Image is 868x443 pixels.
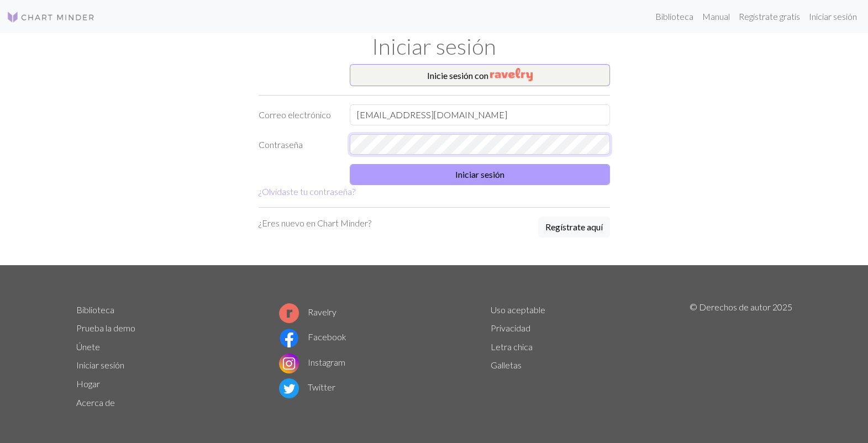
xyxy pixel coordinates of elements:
[689,302,792,312] font: © Derechos de autor 2025
[279,382,335,392] a: Twitter
[76,378,100,389] a: Hogar
[491,304,545,315] a: Uso aceptable
[734,6,804,28] a: Regístrate gratis
[259,217,371,230] p: ¿Eres nuevo en Chart Minder?
[698,6,734,28] a: Manual
[804,6,861,28] a: Iniciar sesión
[491,341,533,352] a: Letra chica
[491,323,530,333] a: Privacidad
[279,303,299,323] img: Logotipo de Ravelry
[538,217,610,238] button: Regístrate aquí
[76,323,135,333] a: Prueba la demo
[490,68,533,81] img: Ravelry
[279,357,345,367] a: Instagram
[538,217,610,239] a: Regístrate aquí
[279,328,299,348] img: Logotipo de Facebook
[252,104,343,125] label: Correo electrónico
[279,307,336,317] a: Ravelry
[70,33,799,60] h1: Iniciar sesión
[76,304,114,315] a: Biblioteca
[279,331,346,342] a: Facebook
[259,186,355,197] a: ¿Olvidaste tu contraseña?
[651,6,698,28] a: Biblioteca
[427,70,488,81] font: Inicie sesión con
[279,378,299,398] img: Logotipo de Twitter
[350,164,610,185] button: Iniciar sesión
[76,341,100,352] a: Únete
[76,360,124,370] a: Iniciar sesión
[491,360,522,370] a: Galletas
[350,64,610,86] button: Inicie sesión con
[7,10,95,24] img: Logotipo
[279,354,299,373] img: Logotipo de Instagram
[76,397,115,408] a: Acerca de
[252,134,343,155] label: Contraseña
